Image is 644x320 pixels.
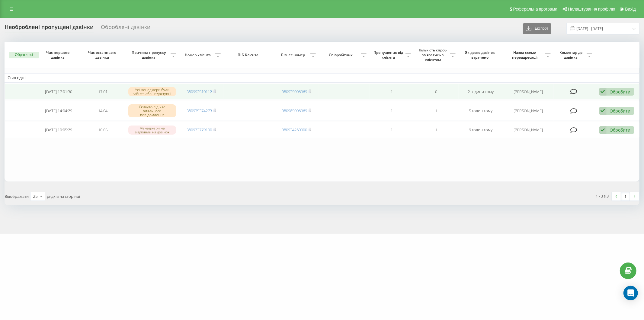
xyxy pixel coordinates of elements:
[503,122,554,138] td: [PERSON_NAME]
[506,50,545,60] span: Назва схеми переадресації
[322,53,361,57] span: Співробітник
[463,50,498,60] span: Як довго дзвінок втрачено
[282,108,307,113] a: 380985006969
[187,108,212,113] a: 380935374273
[81,122,125,138] td: 10:05
[9,52,39,58] button: Обрати всі
[41,50,76,60] span: Час першого дзвінка
[414,84,458,100] td: 0
[557,50,587,60] span: Коментар до дзвінка
[128,126,176,135] div: Менеджери не відповіли на дзвінок
[36,122,81,138] td: [DATE] 10:05:29
[187,89,212,94] a: 380992510112
[5,24,94,33] div: Необроблені пропущені дзвінки
[282,127,307,132] a: 380934260000
[128,104,176,118] div: Скинуто під час вітального повідомлення
[621,192,630,201] a: 1
[282,89,307,94] a: 380935006969
[370,84,414,100] td: 1
[33,193,38,199] div: 25
[568,7,615,11] span: Налаштування профілю
[277,53,310,57] span: Бізнес номер
[101,24,150,33] div: Оброблені дзвінки
[414,101,458,121] td: 1
[610,127,631,133] div: Обробити
[414,122,458,138] td: 1
[610,89,631,95] div: Обробити
[370,101,414,121] td: 1
[459,84,503,100] td: 2 години тому
[128,87,176,96] div: Усі менеджери були зайняті або недоступні
[81,101,125,121] td: 14:04
[36,101,81,121] td: [DATE] 14:04:29
[187,127,212,132] a: 380973779100
[81,84,125,100] td: 17:01
[370,122,414,138] td: 1
[503,101,554,121] td: [PERSON_NAME]
[229,53,269,57] span: ПІБ Клієнта
[459,101,503,121] td: 5 годин тому
[128,50,171,60] span: Причина пропуску дзвінка
[86,50,120,60] span: Час останнього дзвінка
[5,194,29,199] span: Відображати
[625,7,636,11] span: Вихід
[503,84,554,100] td: [PERSON_NAME]
[36,84,81,100] td: [DATE] 17:01:30
[47,194,80,199] span: рядків на сторінці
[596,193,609,199] div: 1 - 3 з 3
[182,53,215,57] span: Номер клієнта
[373,50,405,60] span: Пропущених від клієнта
[459,122,503,138] td: 9 годин тому
[523,23,551,34] button: Експорт
[623,286,638,300] div: Open Intercom Messenger
[5,73,639,82] td: Сьогодні
[417,48,450,62] span: Кількість спроб зв'язатись з клієнтом
[610,108,631,114] div: Обробити
[513,7,558,11] span: Реферальна програма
